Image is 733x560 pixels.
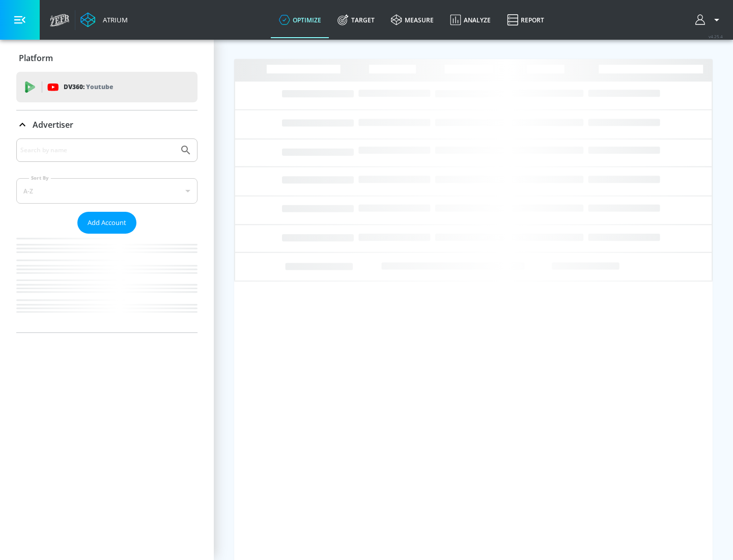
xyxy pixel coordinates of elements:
button: Add Account [77,212,136,234]
label: Sort By [29,175,51,181]
div: Atrium [99,15,128,24]
div: DV360: Youtube [16,72,198,102]
span: v 4.25.4 [709,34,723,39]
a: Target [329,2,383,38]
input: Search by name [20,144,175,157]
nav: list of Advertiser [16,234,198,332]
div: Advertiser [16,138,198,332]
span: Add Account [88,217,126,229]
a: measure [383,2,442,38]
p: Advertiser [33,119,73,130]
a: Atrium [80,12,128,27]
div: A-Z [16,178,198,204]
p: DV360: [64,81,113,93]
a: optimize [271,2,329,38]
a: Report [499,2,552,38]
a: Analyze [442,2,499,38]
div: Advertiser [16,110,198,139]
div: Platform [16,44,198,72]
p: Youtube [86,81,113,92]
p: Platform [19,52,53,64]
